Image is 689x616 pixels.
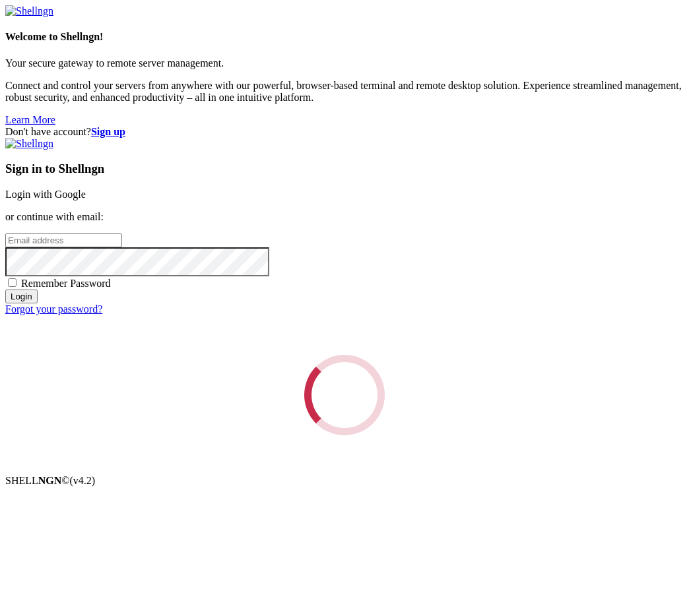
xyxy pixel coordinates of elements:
input: Remember Password [8,278,16,287]
div: Loading... [288,338,401,452]
a: Forgot your password? [5,303,102,315]
p: Connect and control your servers from anywhere with our powerful, browser-based terminal and remo... [5,80,684,104]
a: Learn More [5,114,55,125]
span: 4.2.0 [70,475,96,486]
img: Shellngn [5,138,53,150]
div: Don't have account? [5,126,684,138]
img: Shellngn [5,5,53,17]
input: Login [5,290,38,303]
input: Email address [5,233,122,247]
h3: Sign in to Shellngn [5,162,684,176]
span: SHELL © [5,475,95,486]
p: Your secure gateway to remote server management. [5,57,684,69]
h4: Welcome to Shellngn! [5,31,684,43]
b: NGN [38,475,62,486]
a: Sign up [91,126,125,137]
p: or continue with email: [5,211,684,223]
span: Remember Password [21,278,111,289]
a: Login with Google [5,189,86,200]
